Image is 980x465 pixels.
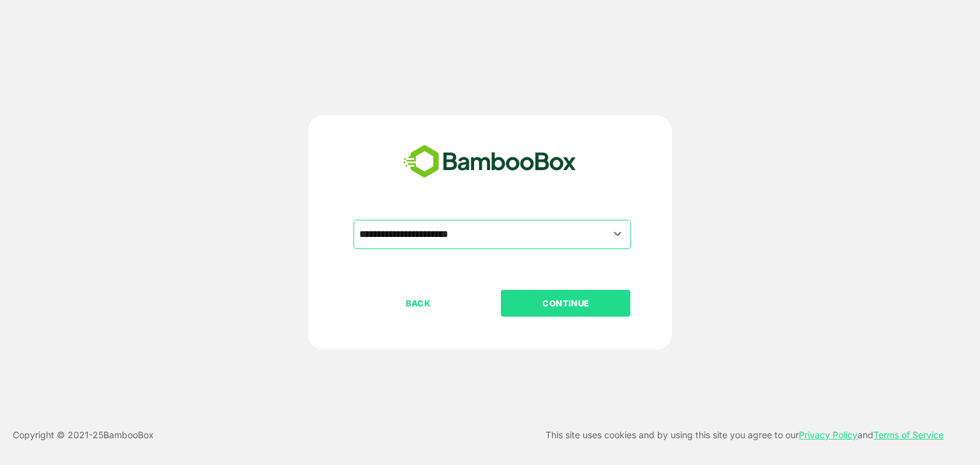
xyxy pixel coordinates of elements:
p: Copyright © 2021- 25 BambooBox [13,427,154,443]
p: BACK [355,296,482,310]
button: CONTINUE [501,290,630,317]
a: Privacy Policy [799,429,857,440]
button: BACK [353,290,483,317]
img: bamboobox [396,141,583,183]
p: CONTINUE [502,296,630,310]
a: Terms of Service [873,429,944,440]
p: This site uses cookies and by using this site you agree to our and [546,427,944,443]
button: Open [609,225,627,243]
